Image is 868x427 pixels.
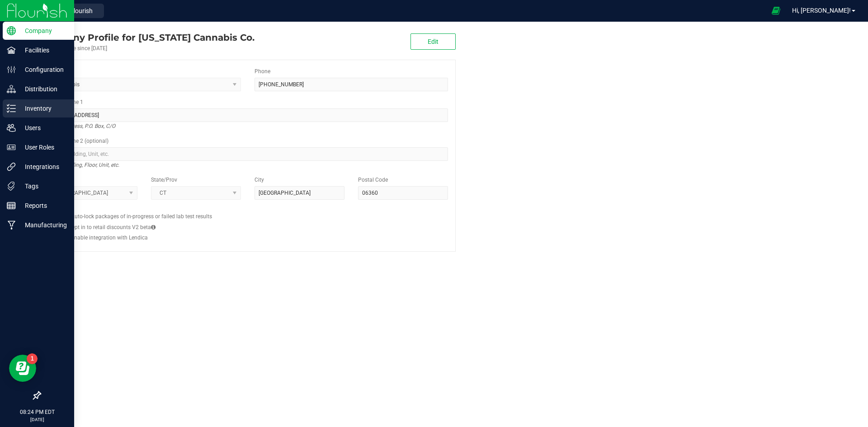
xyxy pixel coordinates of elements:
button: Edit [410,33,456,50]
inline-svg: Facilities [7,46,16,55]
h2: Configs [47,206,448,212]
inline-svg: Company [7,26,16,35]
span: Hi, [PERSON_NAME]! [792,7,851,14]
iframe: Resource center [9,355,36,382]
p: [DATE] [4,416,70,423]
p: Integrations [16,161,70,172]
iframe: Resource center unread badge [27,353,38,364]
p: Tags [16,181,70,192]
p: Users [16,122,70,133]
div: Connecticut Cannabis Co. [40,31,255,44]
p: Configuration [16,64,70,75]
span: Open Ecommerce Menu [766,2,786,19]
p: 08:24 PM EDT [4,408,70,416]
inline-svg: Integrations [7,162,16,171]
inline-svg: Tags [7,182,16,191]
input: (123) 456-7890 [255,78,448,91]
label: State/Prov [151,176,177,184]
p: Manufacturing [16,220,70,230]
inline-svg: Reports [7,201,16,210]
inline-svg: User Roles [7,143,16,152]
label: Phone [255,67,270,75]
input: City [255,186,344,200]
p: Facilities [16,45,70,56]
inline-svg: Distribution [7,84,16,94]
label: City [255,176,264,184]
i: Street address, P.O. Box, C/O [47,121,115,131]
p: Distribution [16,84,70,94]
label: Opt in to retail discounts V2 beta [71,223,156,231]
inline-svg: Configuration [7,65,16,74]
p: Reports [16,200,70,211]
div: Account active since [DATE] [40,44,255,52]
p: User Roles [16,142,70,153]
input: Postal Code [358,186,448,200]
input: Suite, Building, Unit, etc. [47,147,448,161]
label: Auto-lock packages of in-progress or failed lab test results [71,212,212,221]
label: Postal Code [358,176,388,184]
inline-svg: Users [7,123,16,132]
input: Address [47,108,448,122]
inline-svg: Inventory [7,104,16,113]
span: Edit [428,38,439,45]
i: Suite, Building, Floor, Unit, etc. [47,160,119,170]
inline-svg: Manufacturing [7,221,16,230]
label: Enable integration with Lendica [71,234,148,242]
p: Inventory [16,103,70,114]
p: Company [16,25,70,36]
label: Address Line 2 (optional) [47,137,108,145]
